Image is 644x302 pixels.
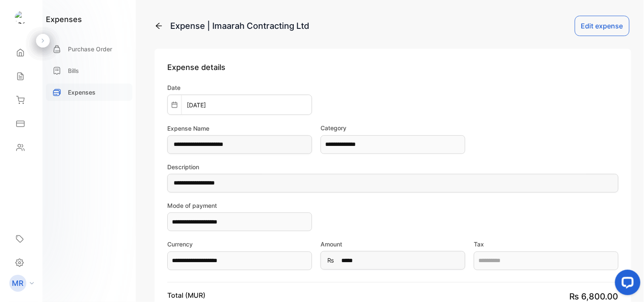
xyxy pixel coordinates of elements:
[570,291,619,302] span: ₨ 6,800.00
[321,240,465,249] label: Amount
[46,62,132,79] a: Bills
[608,266,644,302] iframe: LiveChat chat widget
[327,256,334,265] span: ₨
[46,40,132,58] a: Purchase Order
[474,240,619,249] label: Tax
[575,16,630,36] button: Edit expense
[167,83,312,92] label: Date
[46,14,82,25] h1: expenses
[167,62,619,73] p: Expense details
[182,101,211,109] p: [DATE]
[46,84,132,101] a: Expenses
[167,162,619,171] label: Description
[321,123,465,132] label: Category
[68,45,112,53] p: Purchase Order
[68,88,96,97] p: Expenses
[170,20,309,32] div: Expense | Imaarah Contracting Ltd
[167,201,312,210] label: Mode of payment
[15,11,28,24] img: logo
[167,240,312,249] label: Currency
[167,290,205,300] p: Total (MUR)
[68,66,79,75] p: Bills
[12,278,24,289] p: MR
[167,124,312,133] label: Expense Name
